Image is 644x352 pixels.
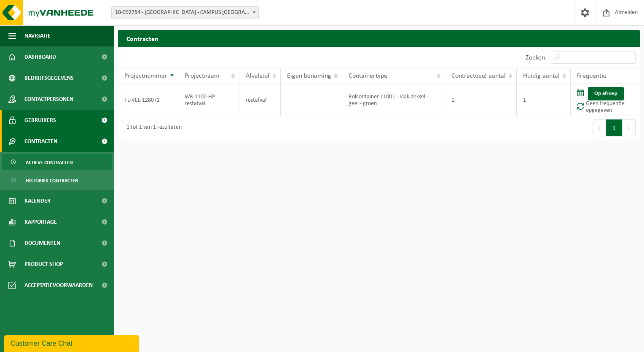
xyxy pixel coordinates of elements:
[571,84,640,116] td: Geen frequentie opgegeven
[24,89,73,110] span: Contactpersonen
[118,84,178,116] td: TL-VEL-128072
[2,172,112,188] a: Historiek contracten
[2,154,112,170] a: Actieve contracten
[606,119,623,136] button: 1
[451,73,506,79] span: Contractueel aantal
[24,211,57,233] span: Rapportage
[246,73,270,79] span: Afvalstof
[26,154,73,171] span: Actieve contracten
[588,87,624,100] a: Op afroep
[24,254,63,275] span: Product Shop
[523,73,560,79] span: Huidig aantal
[239,84,281,116] td: restafval
[287,73,331,79] span: Eigen benaming
[112,7,258,19] span: 10-992754 - OLVC ZOTTEGEM - CAMPUS GROTENBERGE - ZOTTEGEM
[24,110,56,131] span: Gebruikers
[111,6,259,19] span: 10-992754 - OLVC ZOTTEGEM - CAMPUS GROTENBERGE - ZOTTEGEM
[517,84,571,116] td: 1
[26,173,78,189] span: Historiek contracten
[342,84,445,116] td: Rolcontainer 1100 L - vlak deksel - geel - groen
[623,119,636,136] button: Next
[24,190,51,211] span: Kalender
[124,73,167,79] span: Projectnummer
[445,84,517,116] td: 1
[122,120,182,135] div: 1 tot 1 van 1 resultaten
[593,119,606,136] button: Previous
[349,73,387,79] span: Containertype
[24,275,93,296] span: Acceptatievoorwaarden
[24,233,60,254] span: Documenten
[118,30,640,46] h2: Contracten
[24,131,57,152] span: Contracten
[24,25,51,46] span: Navigatie
[4,333,141,352] iframe: chat widget
[24,46,56,68] span: Dashboard
[577,73,606,79] span: Frequentie
[24,68,74,89] span: Bedrijfsgegevens
[526,54,547,61] label: Zoeken:
[178,84,239,116] td: WB-1100-HP restafval
[185,73,220,79] span: Projectnaam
